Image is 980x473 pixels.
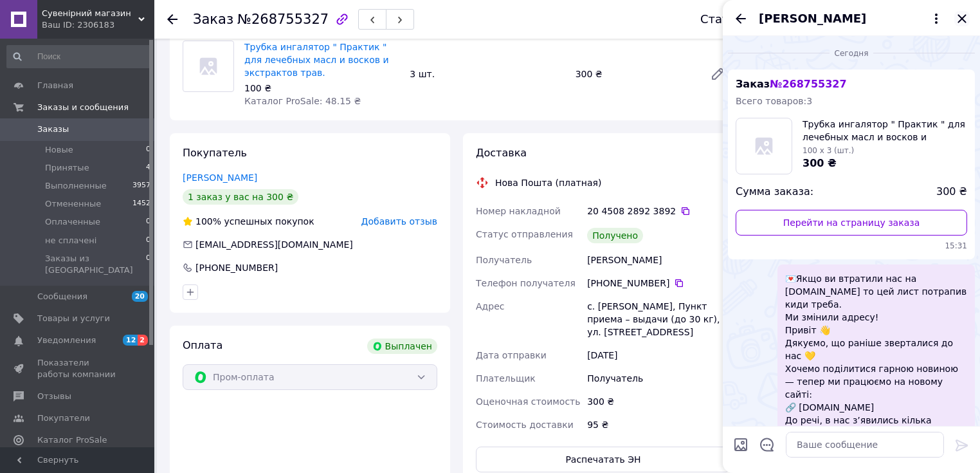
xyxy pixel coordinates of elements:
div: Статус заказа [700,13,786,26]
input: Поиск [6,45,152,68]
span: Принятые [45,162,89,174]
div: 1 заказ у вас на 300 ₴ [183,189,298,205]
div: 100 ₴ [244,82,399,95]
span: Сообщения [37,291,87,302]
a: [PERSON_NAME] [183,172,257,183]
span: Доставка [476,147,527,159]
a: Перейти на страницу заказа [736,210,967,236]
div: 300 ₴ [585,390,733,413]
span: Каталог ProSale [37,434,107,446]
span: Получатель [476,255,532,265]
div: с. [PERSON_NAME], Пункт приема – выдачи (до 30 кг), ул. [STREET_ADDRESS] [585,295,733,344]
button: Открыть шаблоны ответов [759,436,776,453]
span: 300 ₴ [803,157,837,169]
span: Заказ [736,78,847,90]
span: Трубка ингалятор " Практик " для лечебных масл и восков и экстрактов трав. [803,118,967,144]
span: Заказы из [GEOGRAPHIC_DATA] [45,253,146,276]
span: не сплачені [45,235,96,246]
span: Сумма заказа: [736,185,813,199]
span: 3957 [132,180,150,192]
span: Статус отправления [476,229,573,239]
button: Закрыть [954,11,970,26]
button: Назад [733,11,749,26]
span: 300 ₴ [936,185,967,199]
span: №268755327 [237,12,329,27]
span: № 268755327 [770,78,846,90]
span: Показатели работы компании [37,357,119,380]
span: Сувенірний магазин [42,8,138,19]
div: 300 ₴ [570,65,700,83]
span: Покупатели [37,413,90,424]
span: 0 [146,253,150,276]
div: 95 ₴ [585,413,733,436]
span: Покупатель [183,147,247,159]
button: Распечатать ЭН [476,447,730,472]
span: Стоимость доставки [476,420,574,430]
div: [DATE] [585,344,733,367]
span: Плательщик [476,373,536,384]
span: Заказы и сообщения [37,102,129,113]
span: 100 x 3 (шт.) [803,146,854,155]
span: Выполненные [45,180,107,192]
span: Дата отправки [476,350,547,360]
span: 0 [146,216,150,228]
span: Добавить отзыв [361,216,437,227]
span: Отмененные [45,198,101,210]
span: 2 [138,335,148,346]
div: Нова Пошта (платная) [492,176,604,189]
span: Номер накладной [476,206,561,216]
div: [PHONE_NUMBER] [194,261,279,274]
span: Всего товаров: 3 [736,96,812,106]
div: [PHONE_NUMBER] [587,277,730,290]
span: [PERSON_NAME] [759,10,866,27]
span: Заказы [37,124,69,135]
span: Заказ [193,12,233,27]
span: 0 [146,235,150,246]
span: Оценочная стоимость [476,396,581,407]
span: Телефон получателя [476,278,576,288]
span: 0 [146,144,150,156]
a: Трубка ингалятор " Практик " для лечебных масл и восков и экстрактов трав. [244,42,389,78]
span: 100% [195,216,221,227]
span: Оплаченные [45,216,100,228]
span: Каталог ProSale: 48.15 ₴ [244,96,361,106]
div: Выплачен [367,339,437,354]
div: Получатель [585,367,733,390]
div: 12.10.2025 [728,46,975,59]
span: Оплата [183,339,222,351]
span: Сегодня [830,48,874,59]
div: Вернуться назад [167,13,177,26]
span: Уведомления [37,335,96,346]
span: 20 [132,291,148,302]
span: Адрес [476,301,504,311]
div: 3 шт. [404,65,570,83]
span: [EMAIL_ADDRESS][DOMAIN_NAME] [195,239,353,250]
button: [PERSON_NAME] [759,10,944,27]
span: Новые [45,144,73,156]
span: 12 [123,335,138,346]
div: [PERSON_NAME] [585,248,733,272]
div: Ваш ID: 2306183 [42,19,154,31]
span: 15:31 12.10.2025 [736,241,967,252]
span: Главная [37,80,73,91]
div: 20 4508 2892 3892 [587,205,730,218]
span: Отзывы [37,391,71,402]
span: 4 [146,162,150,174]
div: успешных покупок [183,215,314,228]
a: Редактировать [705,61,730,87]
span: 1452 [132,198,150,210]
div: Получено [587,228,643,243]
span: Товары и услуги [37,313,110,324]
